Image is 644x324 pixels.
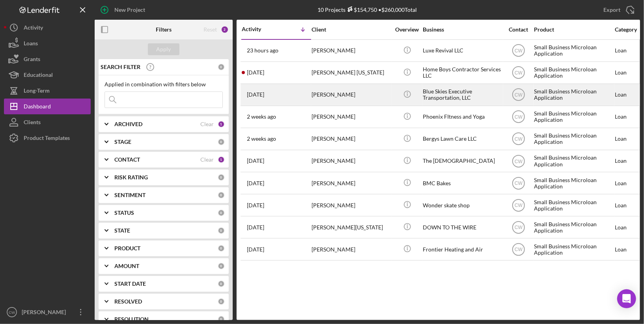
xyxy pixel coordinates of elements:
div: 1 [218,156,225,163]
div: Activity [24,20,43,37]
div: 0 [218,138,225,145]
div: Clients [24,114,41,132]
text: CW [9,310,15,315]
div: Small Business Microloan Application [534,173,613,194]
div: Long-Term [24,83,50,101]
div: Open Intercom Messenger [617,289,636,308]
time: 2025-09-22 15:56 [247,91,264,98]
div: Bergys Lawn Care LLC [423,128,502,149]
div: Small Business Microloan Application [534,128,613,149]
div: 0 [218,174,225,181]
div: [PERSON_NAME] [312,239,390,260]
time: 2025-07-30 20:33 [247,246,264,253]
button: New Project [95,2,153,18]
div: Grants [24,51,40,69]
button: Grants [4,51,91,67]
button: Activity [4,20,91,35]
div: [PERSON_NAME] [312,106,390,127]
div: Luxe Revival LLC [423,40,502,61]
time: 2025-09-18 19:03 [247,136,276,142]
div: The [DEMOGRAPHIC_DATA] [423,151,502,171]
div: [PERSON_NAME] [US_STATE] [312,62,390,83]
button: Apply [148,43,179,55]
button: Product Templates [4,130,91,146]
time: 2025-09-25 17:21 [247,69,264,76]
div: Home Boys Contractor Services LLC [423,62,502,83]
div: Wonder skate shop [423,195,502,216]
div: 0 [218,316,225,323]
div: 2 [221,26,229,34]
div: New Project [114,2,145,18]
time: 2025-09-29 18:01 [247,47,278,54]
div: Clear [200,121,214,127]
text: CW [515,136,523,142]
button: Long-Term [4,83,91,99]
b: Filters [156,26,172,33]
button: Clients [4,114,91,130]
div: [PERSON_NAME] [312,84,390,105]
text: CW [515,225,523,230]
b: PRODUCT [114,245,140,251]
div: Clear [200,156,214,163]
div: [PERSON_NAME] [312,128,390,149]
div: [PERSON_NAME] [312,173,390,194]
div: [PERSON_NAME] [312,40,390,61]
div: [PERSON_NAME] [312,151,390,171]
b: RISK RATING [114,174,148,181]
time: 2025-08-25 20:43 [247,180,264,186]
div: Small Business Microloan Application [534,217,613,238]
div: 0 [218,263,225,270]
div: Dashboard [24,99,51,116]
div: Overview [392,26,422,33]
div: Business [423,26,502,33]
div: [PERSON_NAME][US_STATE] [312,217,390,238]
text: CW [515,114,523,120]
time: 2025-08-05 02:39 [247,224,264,231]
button: Loans [4,35,91,51]
time: 2025-08-10 17:54 [247,202,264,209]
div: 0 [218,63,225,71]
b: RESOLUTION [114,316,149,322]
button: Dashboard [4,99,91,114]
div: Small Business Microloan Application [534,84,613,105]
div: 10 Projects • $260,000 Total [318,6,417,13]
b: STATE [114,227,130,234]
div: Small Business Microloan Application [534,239,613,260]
button: Educational [4,67,91,83]
text: CW [515,203,523,208]
div: Small Business Microloan Application [534,40,613,61]
text: CW [515,181,523,186]
div: Frontier Heating and Air [423,239,502,260]
b: AMOUNT [114,263,139,269]
b: START DATE [114,281,146,287]
b: SEARCH FILTER [101,64,140,70]
div: Applied in combination with filters below [105,81,223,88]
time: 2025-09-18 23:49 [247,114,276,120]
div: 0 [218,227,225,234]
div: 0 [218,245,225,252]
div: Export [603,2,620,18]
div: Client [312,26,390,33]
div: DOWN TO THE WIRE [423,217,502,238]
div: Educational [24,67,53,85]
div: 0 [218,192,225,199]
b: ARCHIVED [114,121,142,127]
time: 2025-08-25 20:52 [247,158,264,164]
div: Small Business Microloan Application [534,106,613,127]
div: 0 [218,298,225,305]
text: CW [515,48,523,54]
b: RESOLVED [114,298,142,305]
div: Small Business Microloan Application [534,195,613,216]
div: Blue Skies Executive Transportation, LLC [423,84,502,105]
text: CW [515,70,523,76]
div: [PERSON_NAME] [312,195,390,216]
button: CW[PERSON_NAME] [4,304,91,320]
div: BMC Bakes [423,173,502,194]
b: CONTACT [114,156,140,163]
